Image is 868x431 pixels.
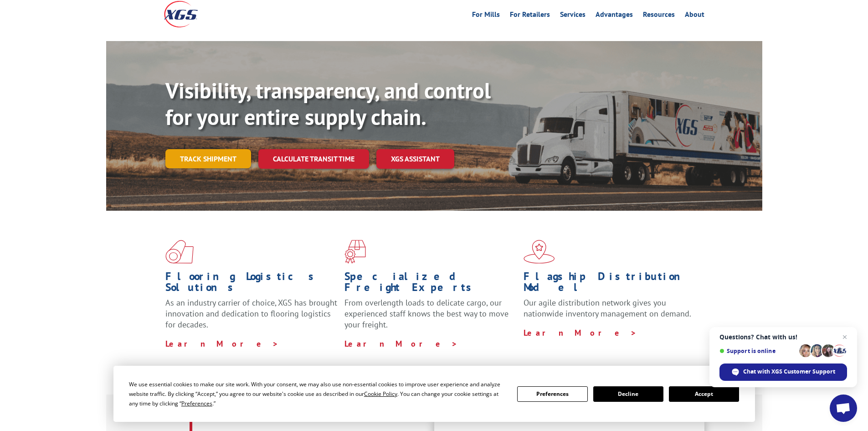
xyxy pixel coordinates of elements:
a: Learn More > [165,338,279,349]
span: As an industry carrier of choice, XGS has brought innovation and dedication to flooring logistics... [165,297,337,330]
h1: Specialized Freight Experts [344,271,517,297]
img: xgs-icon-focused-on-flooring-red [344,240,366,264]
span: Our agile distribution network gives you nationwide inventory management on demand. [524,297,691,319]
a: Advantages [596,11,633,21]
h1: Flooring Logistics Solutions [165,271,338,297]
button: Decline [593,386,663,402]
div: Cookie Consent Prompt [113,366,755,422]
div: We use essential cookies to make our site work. With your consent, we may also use non-essential ... [129,379,506,408]
span: Preferences [181,400,212,407]
div: Open chat [830,395,857,422]
p: From overlength loads to delicate cargo, our experienced staff knows the best way to move your fr... [344,297,517,338]
a: For Retailers [510,11,550,21]
a: Services [560,11,586,21]
span: Cookie Policy [364,390,397,398]
a: Learn More > [524,327,637,338]
span: Chat with XGS Customer Support [743,368,835,376]
img: xgs-icon-flagship-distribution-model-red [524,240,555,264]
a: Calculate transit time [258,149,369,169]
button: Accept [669,386,739,402]
a: Track shipment [165,149,251,168]
div: Chat with XGS Customer Support [719,363,847,381]
span: Questions? Chat with us! [719,333,847,341]
a: About [685,11,704,21]
b: Visibility, transparency, and control for your entire supply chain. [165,76,491,131]
img: xgs-icon-total-supply-chain-intelligence-red [165,240,194,264]
span: Support is online [719,348,796,354]
a: XGS ASSISTANT [376,149,454,169]
h1: Flagship Distribution Model [524,271,696,297]
a: Learn More > [344,338,458,349]
a: For Mills [472,11,500,21]
span: Close chat [839,332,850,343]
button: Preferences [517,386,587,402]
a: Resources [643,11,675,21]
